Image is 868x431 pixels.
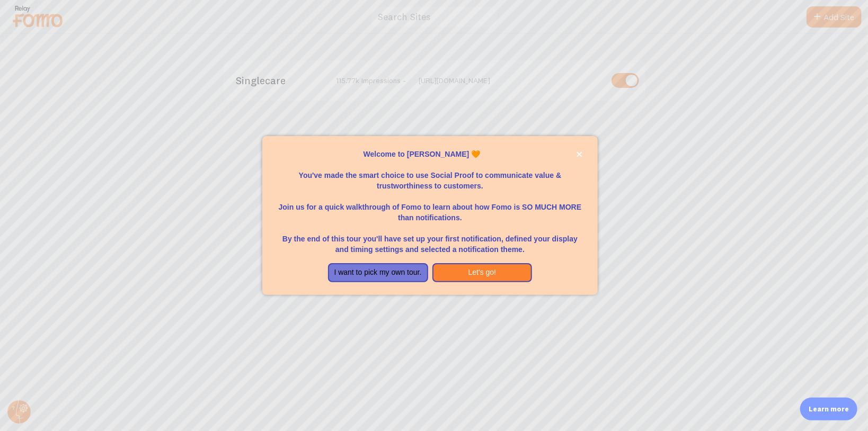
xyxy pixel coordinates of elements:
[275,159,585,191] p: You've made the smart choice to use Social Proof to communicate value & trustworthiness to custom...
[432,263,533,282] button: Let's go!
[262,136,598,295] div: Welcome to Fomo, Pavel Nabatchikov 🧡You&amp;#39;ve made the smart choice to use Social Proof to c...
[800,398,857,420] div: Learn more
[275,223,585,255] p: By the end of this tour you'll have set up your first notification, defined your display and timi...
[328,263,428,282] button: I want to pick my own tour.
[275,149,585,159] p: Welcome to [PERSON_NAME] 🧡
[275,191,585,223] p: Join us for a quick walkthrough of Fomo to learn about how Fomo is SO MUCH MORE than notifications.
[809,404,849,414] p: Learn more
[574,149,585,160] button: close,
